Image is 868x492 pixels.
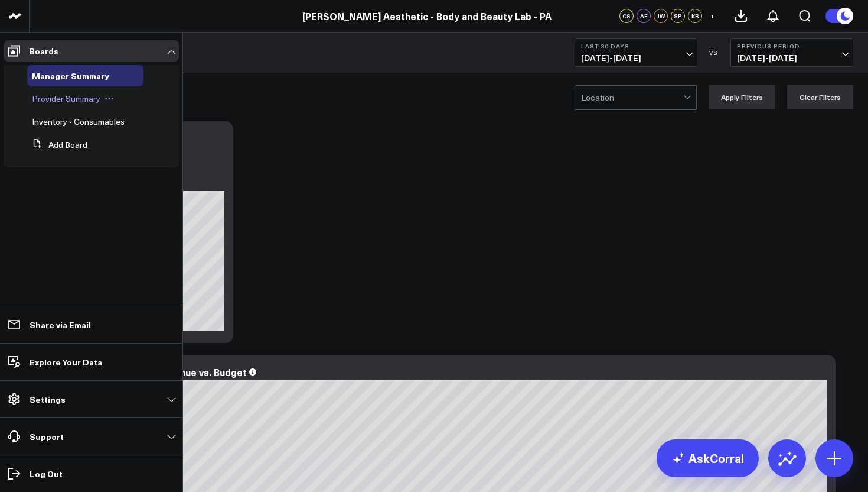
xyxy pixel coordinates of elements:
[32,116,125,127] span: Inventory - Consumables
[705,9,719,23] button: +
[30,357,102,367] p: Explore Your Data
[30,432,64,441] p: Support
[27,134,87,156] button: Add Board
[32,70,109,82] span: Manager Summary
[730,38,853,67] button: Previous Period[DATE]-[DATE]
[787,85,853,109] button: Clear Filters
[30,46,58,56] p: Boards
[32,117,125,127] a: Inventory - Consumables
[637,9,651,23] div: AF
[619,9,634,23] div: CS
[30,469,63,478] p: Log Out
[737,53,847,63] span: [DATE] - [DATE]
[581,43,691,50] b: Last 30 Days
[703,49,725,56] div: VS
[32,94,100,103] a: Provider Summary
[654,9,668,23] div: JW
[657,439,759,477] a: AskCorral
[709,85,775,109] button: Apply Filters
[575,38,697,67] button: Last 30 Days[DATE]-[DATE]
[710,12,715,20] span: +
[302,9,552,22] a: [PERSON_NAME] Aesthetic - Body and Beauty Lab - PA
[32,71,109,80] a: Manager Summary
[671,9,685,23] div: SP
[737,43,847,50] b: Previous Period
[688,9,702,23] div: KB
[30,394,66,404] p: Settings
[4,463,179,484] a: Log Out
[32,93,100,104] span: Provider Summary
[581,53,691,63] span: [DATE] - [DATE]
[30,320,91,329] p: Share via Email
